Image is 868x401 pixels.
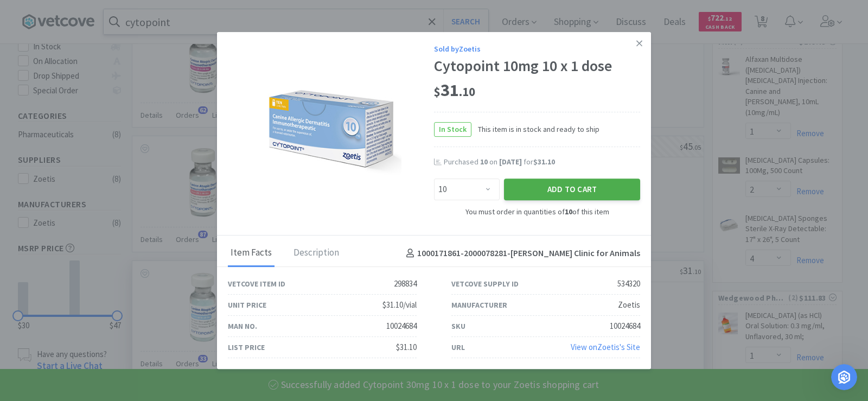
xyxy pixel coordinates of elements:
[394,277,417,290] div: 298834
[617,277,640,290] div: 534320
[444,157,640,168] div: Purchased on for
[618,298,640,311] div: Zoetis
[228,320,257,332] div: Man No.
[434,80,475,101] span: 31
[228,240,275,267] div: Item Facts
[396,341,417,354] div: $31.10
[451,299,507,311] div: Manufacturer
[402,246,640,260] h4: 1000171861-2000078281 - [PERSON_NAME] Clinic for Animals
[610,320,640,333] div: 10024684
[471,124,599,136] span: This item is in stock and ready to ship
[434,57,640,75] div: Cytopoint 10mg 10 x 1 dose
[571,342,640,352] a: View onZoetis's Site
[382,298,417,311] div: $31.10/vial
[565,207,572,217] strong: 10
[434,85,441,100] span: $
[434,206,640,218] div: You must order in quantities of of this item
[451,341,465,353] div: URL
[831,364,857,390] iframe: Intercom live chat
[533,157,555,167] span: $31.10
[435,123,471,136] span: In Stock
[260,60,401,201] img: 79467d3129c14af587c8eb86c0883fd0_534320.jpeg
[451,278,519,290] div: Vetcove Supply ID
[459,85,475,100] span: . 10
[228,341,265,353] div: List Price
[386,320,417,333] div: 10024684
[499,157,522,167] span: [DATE]
[291,240,342,267] div: Description
[434,43,640,55] div: Sold by Zoetis
[480,157,488,167] span: 10
[228,278,285,290] div: Vetcove Item ID
[504,179,640,200] button: Add to Cart
[451,320,465,332] div: SKU
[228,299,266,311] div: Unit Price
